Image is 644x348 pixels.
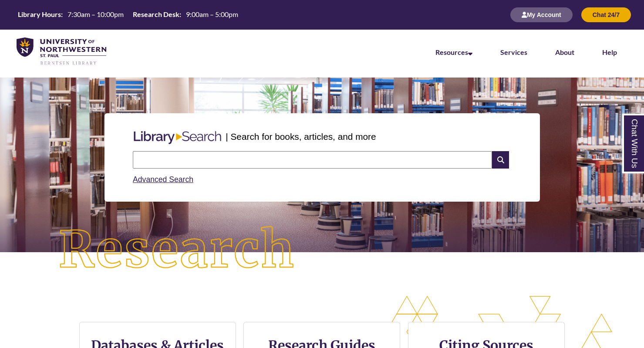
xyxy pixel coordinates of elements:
img: Research [32,200,322,301]
p: | Search for books, articles, and more [226,130,376,143]
img: UNWSP Library Logo [17,37,106,66]
a: Services [500,48,527,56]
th: Library Hours: [14,10,64,19]
a: Hours Today [14,10,242,20]
a: Help [602,48,617,56]
button: Chat 24/7 [581,7,631,22]
a: My Account [510,11,573,18]
span: 9:00am – 5:00pm [186,10,238,18]
img: Libary Search [129,128,226,148]
a: About [555,48,574,56]
th: Research Desk: [129,10,182,19]
a: Resources [435,48,472,56]
button: My Account [510,7,573,22]
i: Search [492,151,509,169]
a: Chat 24/7 [581,11,631,18]
span: 7:30am – 10:00pm [67,10,124,18]
table: Hours Today [14,10,242,19]
a: Advanced Search [133,175,193,184]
